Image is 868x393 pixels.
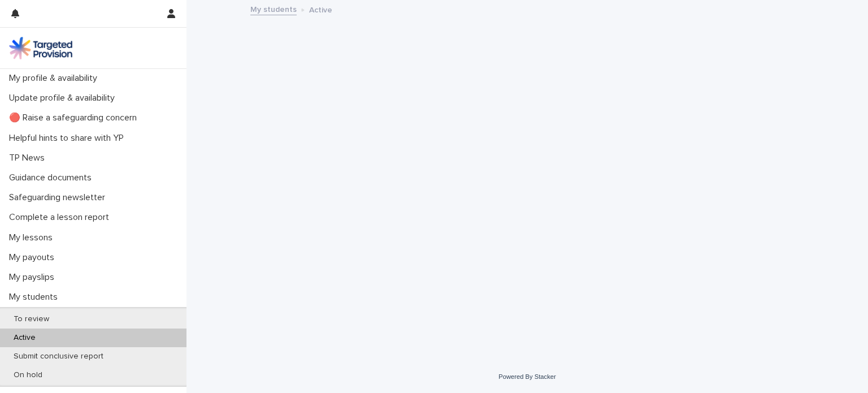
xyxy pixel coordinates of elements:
p: Submit conclusive report [5,352,112,361]
p: Active [309,3,332,15]
p: On hold [5,370,51,380]
a: My students [250,2,297,15]
p: Safeguarding newsletter [5,192,114,203]
p: My payouts [5,252,63,263]
p: Complete a lesson report [5,212,118,223]
p: Active [5,333,45,343]
a: Powered By Stacker [498,373,555,380]
p: TP News [5,153,54,163]
p: Update profile & availability [5,93,124,103]
p: My lessons [5,232,62,243]
p: My payslips [5,272,63,283]
p: Guidance documents [5,172,101,183]
p: My students [5,292,67,303]
p: Helpful hints to share with YP [5,133,133,144]
p: 🔴 Raise a safeguarding concern [5,113,146,123]
p: My profile & availability [5,73,106,84]
p: To review [5,314,58,324]
img: M5nRWzHhSzIhMunXDL62 [9,37,72,59]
